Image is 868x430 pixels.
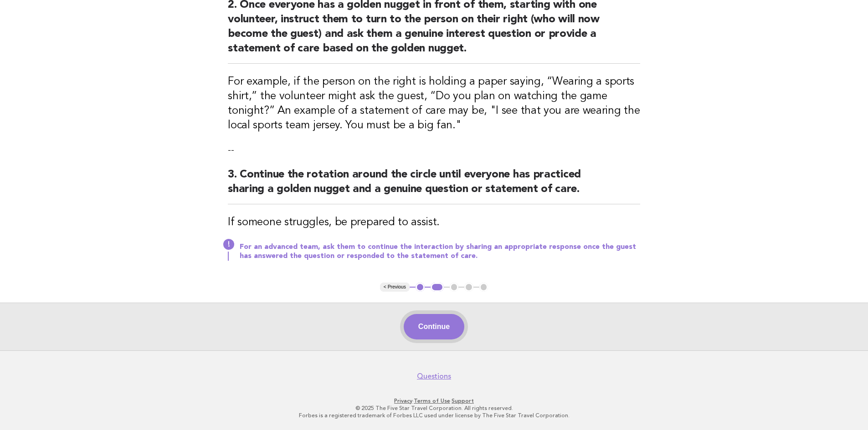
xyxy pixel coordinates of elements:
a: Terms of Use [414,398,450,404]
h3: If someone struggles, be prepared to assist. [228,215,640,230]
button: 2 [431,283,444,292]
h2: 3. Continue the rotation around the circle until everyone has practiced sharing a golden nugget a... [228,167,640,204]
h3: For example, if the person on the right is holding a paper saying, “Wearing a sports shirt,” the ... [228,75,640,133]
a: Privacy [394,398,412,404]
button: < Previous [380,283,410,292]
button: 1 [416,283,425,292]
p: · · [155,397,713,405]
p: -- [228,144,640,157]
p: © 2025 The Five Star Travel Corporation. All rights reserved. [155,405,713,412]
p: Forbes is a registered trademark of Forbes LLC used under license by The Five Star Travel Corpora... [155,412,713,419]
button: Continue [404,314,464,339]
p: For an advanced team, ask them to continue the interaction by sharing an appropriate response onc... [240,243,640,261]
a: Support [452,398,474,404]
a: Questions [417,372,451,381]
